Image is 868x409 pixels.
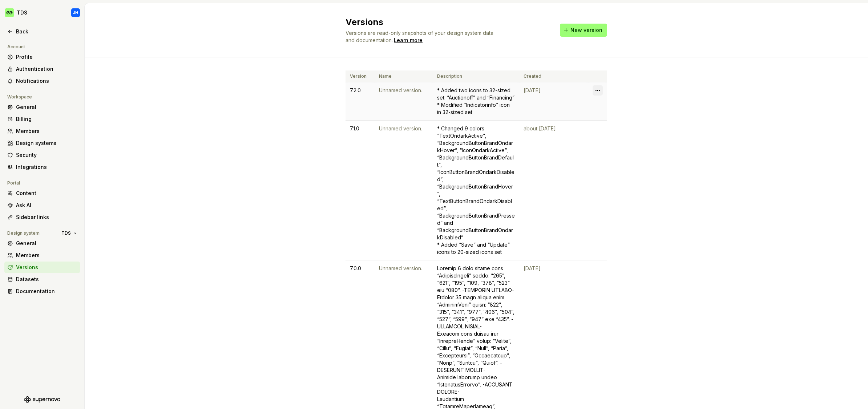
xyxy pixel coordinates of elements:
[4,229,43,238] div: Design system
[16,139,77,147] div: Design systems
[4,187,80,199] a: Content
[5,8,14,17] img: c8550e5c-f519-4da4-be5f-50b4e1e1b59d.png
[437,87,515,116] div: * Added two icons to 32-sized set: “Auctionoff” and “Financing” * Modified “Indicatorinfo” icon i...
[375,121,433,260] td: Unnamed version.
[4,179,23,187] div: Portal
[4,149,80,161] a: Security
[4,75,80,87] a: Notifications
[346,30,493,43] span: Versions are read-only snapshots of your design system data and documentation.
[4,26,80,37] a: Back
[16,190,77,197] div: Content
[16,288,77,295] div: Documentation
[4,199,80,211] a: Ask AI
[437,125,515,256] div: * Changed 9 colors “TextOndarkActive”, “BackgroundButtonBrandOndarkHover”, “IconOndarkActive”, “B...
[4,286,80,297] a: Documentation
[16,252,77,259] div: Members
[16,202,77,209] div: Ask AI
[4,250,80,261] a: Members
[346,16,551,28] h2: Versions
[61,230,71,236] span: TDS
[16,264,77,271] div: Versions
[519,121,588,260] td: about [DATE]
[346,70,375,82] th: Version
[4,211,80,223] a: Sidebar links
[433,70,519,82] th: Description
[16,151,77,159] div: Security
[4,51,80,63] a: Profile
[393,38,424,43] span: .
[4,274,80,285] a: Datasets
[346,82,375,121] td: 7.2.0
[24,396,60,403] svg: Supernova Logo
[16,65,77,73] div: Authentication
[1,5,83,21] button: TDSJH
[4,101,80,113] a: General
[4,93,35,101] div: Workspace
[16,127,77,135] div: Members
[4,262,80,273] a: Versions
[519,82,588,121] td: [DATE]
[4,238,80,249] a: General
[394,37,423,44] a: Learn more
[375,70,433,82] th: Name
[16,104,77,111] div: General
[4,161,80,173] a: Integrations
[375,82,433,121] td: Unnamed version.
[16,77,77,85] div: Notifications
[519,70,588,82] th: Created
[4,63,80,75] a: Authentication
[4,42,28,51] div: Account
[16,276,77,283] div: Datasets
[16,214,77,221] div: Sidebar links
[17,9,27,16] div: TDS
[4,113,80,125] a: Billing
[346,121,375,260] td: 7.1.0
[73,10,78,16] div: JH
[16,163,77,171] div: Integrations
[16,116,77,123] div: Billing
[570,27,602,34] span: New version
[16,240,77,247] div: General
[560,24,607,37] button: New version
[16,28,77,35] div: Back
[16,53,77,61] div: Profile
[4,137,80,149] a: Design systems
[4,125,80,137] a: Members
